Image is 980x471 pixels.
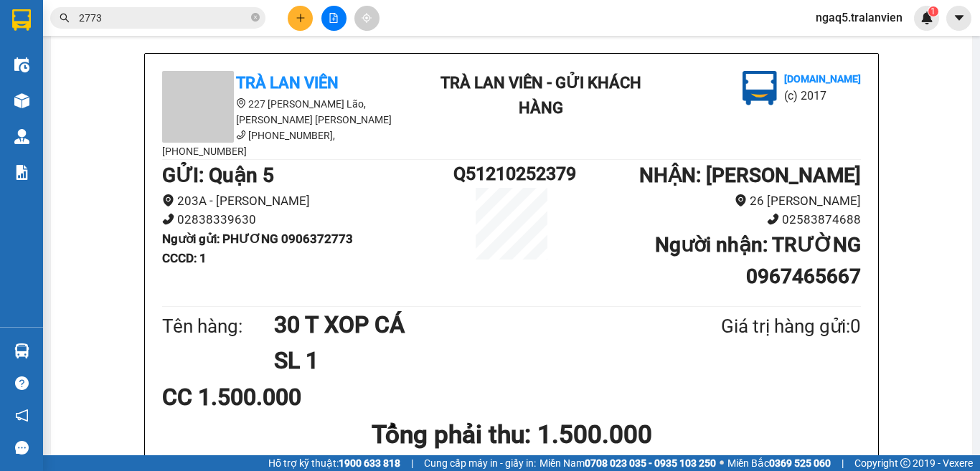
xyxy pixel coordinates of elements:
span: Miền Bắc [727,455,831,471]
strong: 0369 525 060 [769,457,831,469]
span: plus [296,13,306,23]
h1: 30 T XOP CÁ [274,307,651,343]
button: caret-down [946,6,971,31]
span: environment [735,194,747,206]
span: | [842,455,844,471]
li: 02583874688 [570,210,861,229]
li: 02838339630 [162,210,453,229]
sup: 1 [928,6,938,16]
span: Cung cấp máy in - giấy in: [424,455,536,471]
span: notification [15,409,29,422]
h1: SL 1 [274,343,651,379]
b: Trà Lan Viên - Gửi khách hàng [440,74,641,117]
h1: Q51210252379 [453,160,570,188]
button: aim [354,6,380,31]
b: Trà Lan Viên [236,74,339,92]
span: 1 [930,6,936,16]
button: plus [288,6,313,31]
span: question-circle [15,376,29,390]
b: NHẬN : [PERSON_NAME] [639,163,861,187]
b: GỬI : Quận 5 [162,163,274,187]
b: Trà Lan Viên - Gửi khách hàng [88,21,142,163]
span: phone [767,213,779,225]
span: Miền Nam [540,455,716,471]
span: phone [162,213,174,225]
span: | [411,455,413,471]
li: 26 [PERSON_NAME] [570,191,861,211]
b: Người nhận : TRƯỜNG 0967465667 [655,233,861,288]
span: Hỗ trợ kỹ thuật: [268,455,400,471]
span: file-add [329,13,339,23]
b: Trà Lan Viên [18,92,52,160]
span: ngaq5.tralanvien [804,9,914,27]
img: icon-new-feature [920,11,933,24]
img: logo-vxr [12,9,31,31]
button: file-add [321,6,347,31]
b: [DOMAIN_NAME] [121,54,197,66]
div: Giá trị hàng gửi: 0 [651,312,861,341]
h1: Tổng phải thu: 1.500.000 [162,415,861,455]
strong: 1900 633 818 [339,457,400,469]
li: 203A - [PERSON_NAME] [162,191,453,211]
span: environment [236,98,246,108]
span: copyright [900,458,910,468]
input: Tìm tên, số ĐT hoặc mã đơn [79,10,248,26]
span: ⚪️ [720,460,724,466]
li: (c) 2017 [121,68,197,86]
img: logo.jpg [156,18,190,52]
strong: 0708 023 035 - 0935 103 250 [585,457,716,469]
li: 227 [PERSON_NAME] Lão, [PERSON_NAME] [PERSON_NAME] [162,96,420,128]
img: warehouse-icon [14,57,29,72]
span: aim [362,13,372,23]
span: caret-down [953,11,966,24]
li: [PHONE_NUMBER], [PHONE_NUMBER] [162,128,420,159]
span: phone [236,130,246,140]
span: environment [162,194,174,206]
span: close-circle [251,11,260,25]
li: (c) 2017 [784,87,861,105]
img: solution-icon [14,165,29,180]
span: message [15,441,29,455]
img: logo.jpg [743,71,777,105]
img: warehouse-icon [14,129,29,144]
span: close-circle [251,13,260,22]
img: warehouse-icon [14,93,29,108]
img: warehouse-icon [14,343,29,358]
b: [DOMAIN_NAME] [784,73,861,85]
span: search [60,13,70,23]
b: Người gửi : PHƯƠNG 0906372773 [162,232,353,246]
div: Tên hàng: [162,312,274,341]
b: CCCD : 1 [162,251,207,265]
div: CC 1.500.000 [162,379,392,415]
